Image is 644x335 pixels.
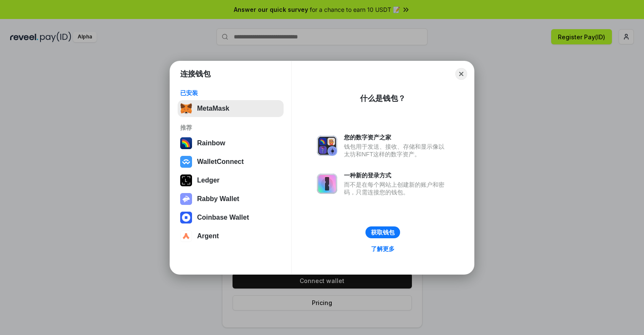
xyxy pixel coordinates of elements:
a: 了解更多 [366,243,400,254]
button: Coinbase Wallet [178,209,284,226]
div: 了解更多 [371,245,395,253]
div: Coinbase Wallet [197,214,249,221]
div: 推荐 [180,124,281,131]
div: Ledger [197,177,219,184]
img: svg+xml,%3Csvg%20xmlns%3D%22http%3A%2F%2Fwww.w3.org%2F2000%2Fsvg%22%20fill%3D%22none%22%20viewBox... [180,193,192,205]
img: svg+xml,%3Csvg%20xmlns%3D%22http%3A%2F%2Fwww.w3.org%2F2000%2Fsvg%22%20width%3D%2228%22%20height%3... [180,174,192,186]
div: 已安装 [180,89,281,97]
div: 一种新的登录方式 [344,172,449,179]
button: Rainbow [178,135,284,152]
div: MetaMask [197,105,229,112]
img: svg+xml,%3Csvg%20width%3D%22120%22%20height%3D%22120%22%20viewBox%3D%220%200%20120%20120%22%20fil... [180,137,192,149]
button: 获取钱包 [365,226,400,238]
img: svg+xml,%3Csvg%20fill%3D%22none%22%20height%3D%2233%22%20viewBox%3D%220%200%2035%2033%22%20width%... [180,103,192,114]
img: svg+xml,%3Csvg%20xmlns%3D%22http%3A%2F%2Fwww.w3.org%2F2000%2Fsvg%22%20fill%3D%22none%22%20viewBox... [317,174,337,194]
button: Argent [178,228,284,245]
button: Rabby Wallet [178,191,284,207]
h1: 连接钱包 [180,69,211,79]
img: svg+xml,%3Csvg%20width%3D%2228%22%20height%3D%2228%22%20viewBox%3D%220%200%2028%2028%22%20fill%3D... [180,230,192,242]
div: 什么是钱包？ [360,93,406,103]
div: WalletConnect [197,158,244,166]
img: svg+xml,%3Csvg%20width%3D%2228%22%20height%3D%2228%22%20viewBox%3D%220%200%2028%2028%22%20fill%3D... [180,156,192,168]
button: Ledger [178,172,284,189]
button: MetaMask [178,100,284,117]
button: WalletConnect [178,153,284,170]
button: Close [455,68,467,80]
div: 而不是在每个网站上创建新的账户和密码，只需连接您的钱包。 [344,181,449,196]
div: Rabby Wallet [197,195,239,203]
div: 您的数字资产之家 [344,133,449,141]
div: Rainbow [197,139,225,147]
img: svg+xml,%3Csvg%20xmlns%3D%22http%3A%2F%2Fwww.w3.org%2F2000%2Fsvg%22%20fill%3D%22none%22%20viewBox... [317,136,337,156]
div: 获取钱包 [371,229,395,236]
img: svg+xml,%3Csvg%20width%3D%2228%22%20height%3D%2228%22%20viewBox%3D%220%200%2028%2028%22%20fill%3D... [180,212,192,223]
div: 钱包用于发送、接收、存储和显示像以太坊和NFT这样的数字资产。 [344,143,449,158]
div: Argent [197,232,219,240]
